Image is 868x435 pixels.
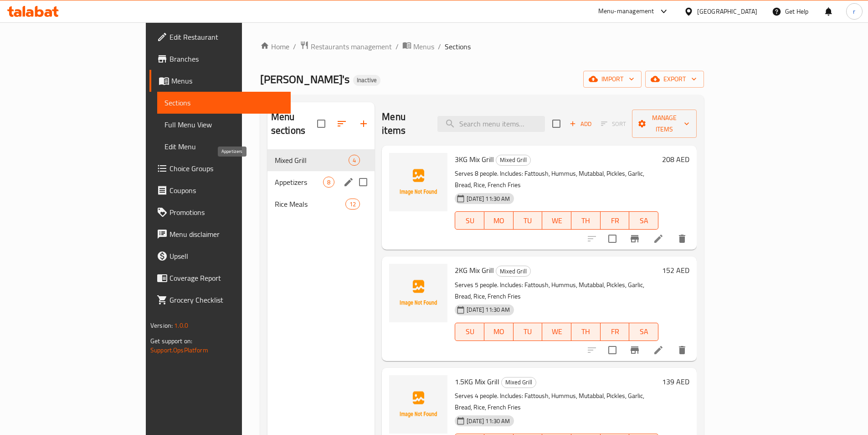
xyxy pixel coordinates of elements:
[353,113,375,135] button: Add section
[150,335,192,347] span: Get support on:
[164,97,283,108] span: Sections
[171,75,283,86] span: Menus
[459,214,481,227] span: SU
[150,344,208,356] a: Support.OpsPlatform
[496,155,530,165] span: Mixed Grill
[633,214,655,227] span: SA
[488,325,510,338] span: MO
[275,199,345,210] span: Rice Meals
[169,163,283,174] span: Choice Groups
[662,153,689,166] h6: 208 AED
[169,251,283,262] span: Upsell
[671,228,693,250] button: delete
[547,114,566,133] span: Select section
[595,117,632,131] span: Select section first
[455,375,499,388] span: 1.5KG Mix Grill
[157,136,291,157] a: Edit Menu
[149,223,291,245] a: Menu disclaimer
[604,325,626,338] span: FR
[455,263,494,277] span: 2KG Mix Grill
[496,266,530,277] span: Mixed Grill
[517,214,539,227] span: TU
[149,157,291,179] a: Choice Groups
[323,177,334,188] div: items
[349,155,360,166] div: items
[149,267,291,289] a: Coverage Report
[645,71,704,88] button: export
[463,305,514,314] span: [DATE] 11:30 AM
[169,31,283,42] span: Edit Restaurant
[174,320,188,331] span: 1.0.0
[517,325,539,338] span: TU
[149,245,291,267] a: Upsell
[566,117,595,131] span: Add item
[484,211,514,230] button: MO
[455,168,658,191] p: Serves 8 people. Includes: Fattoush, Hummus, Mutabbal, Pickles, Garlic, Bread, Rice, French Fries
[293,41,296,52] li: /
[662,375,689,388] h6: 139 AED
[389,375,447,434] img: 1.5KG Mix Grill
[484,323,514,341] button: MO
[566,117,595,131] button: Add
[629,211,658,230] button: SA
[331,113,353,135] span: Sort sections
[629,323,658,341] button: SA
[459,325,481,338] span: SU
[164,141,283,152] span: Edit Menu
[542,323,571,341] button: WE
[157,92,291,114] a: Sections
[455,211,484,230] button: SU
[149,26,291,48] a: Edit Restaurant
[455,323,484,341] button: SU
[275,177,323,188] span: Appetizers
[169,53,283,64] span: Branches
[150,320,173,331] span: Version:
[652,73,697,85] span: export
[149,289,291,311] a: Grocery Checklist
[598,6,654,17] div: Menu-management
[496,266,531,277] div: Mixed Grill
[164,119,283,130] span: Full Menu View
[697,6,757,16] div: [GEOGRAPHIC_DATA]
[260,69,349,89] span: [PERSON_NAME]'s
[311,41,392,52] span: Restaurants management
[169,273,283,283] span: Coverage Report
[624,339,646,361] button: Branch-specific-item
[542,211,571,230] button: WE
[445,41,471,52] span: Sections
[639,112,689,135] span: Manage items
[624,228,646,250] button: Branch-specific-item
[501,377,536,388] div: Mixed Grill
[267,171,375,193] div: Appetizers8edit
[346,200,360,209] span: 12
[169,185,283,196] span: Coupons
[514,323,543,341] button: TU
[601,323,630,341] button: FR
[571,211,601,230] button: TH
[488,214,510,227] span: MO
[633,325,655,338] span: SA
[591,73,634,85] span: import
[389,153,447,211] img: 3KG Mix Grill
[514,211,543,230] button: TU
[455,152,494,166] span: 3KG Mix Grill
[395,41,399,52] li: /
[575,214,597,227] span: TH
[463,417,514,425] span: [DATE] 11:30 AM
[149,70,291,92] a: Menus
[345,199,360,210] div: items
[349,156,360,165] span: 4
[502,377,536,388] span: Mixed Grill
[267,146,375,219] nav: Menu sections
[149,179,291,201] a: Coupons
[603,229,622,248] span: Select to update
[169,294,283,305] span: Grocery Checklist
[157,114,291,136] a: Full Menu View
[324,178,334,187] span: 8
[463,194,514,203] span: [DATE] 11:30 AM
[662,264,689,277] h6: 152 AED
[438,41,441,52] li: /
[671,339,693,361] button: delete
[437,116,545,132] input: search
